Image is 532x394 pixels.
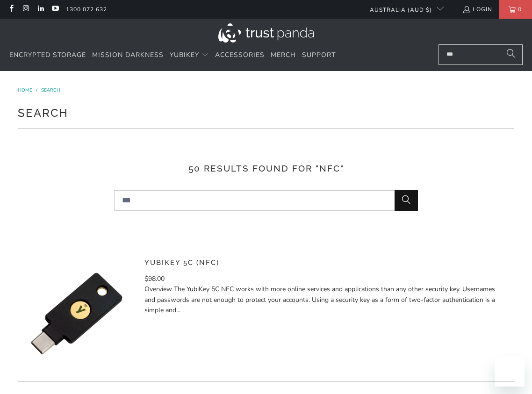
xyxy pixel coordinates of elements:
a: Home [18,87,34,93]
summary: YubiKey [170,44,209,66]
img: Trust Panda Australia [218,23,314,43]
a: Merch [271,44,296,66]
a: Trust Panda Australia on Instagram [22,6,29,13]
a: Login [462,4,492,14]
span: Encrypted Storage [9,50,86,59]
a: Mission Darkness [92,44,164,66]
span: Mission Darkness [92,50,164,59]
span: / [36,87,37,93]
a: Trust Panda Australia on YouTube [51,6,59,13]
a: Accessories [215,44,265,66]
p: Overview The YubiKey 5C NFC works with more online services and applications than any other secur... [144,284,507,315]
a: Trust Panda Australia on LinkedIn [36,6,44,13]
img: YubiKey 5C (NFC) [18,255,135,372]
h1: Search [18,103,514,122]
span: YubiKey [170,50,199,59]
span: Home [18,87,32,93]
span: $98.00 [144,274,165,283]
nav: Translation missing: en.navigation.header.main_nav [9,44,336,66]
a: Search [41,87,60,93]
a: Encrypted Storage [9,44,86,66]
a: 1300 072 632 [66,4,107,14]
input: Search... [439,44,523,65]
iframe: Button to launch messaging window [495,357,525,387]
a: YubiKey 5C (NFC) [144,258,219,267]
h3: 50 results found for "nfc" [18,162,514,175]
span: Accessories [215,50,265,59]
button: Search [395,190,418,211]
button: Search [499,44,523,65]
span: Merch [271,50,296,59]
a: Trust Panda Australia on Facebook [7,6,15,13]
input: Search... [114,190,418,211]
span: Support [302,50,336,59]
a: Support [302,44,336,66]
